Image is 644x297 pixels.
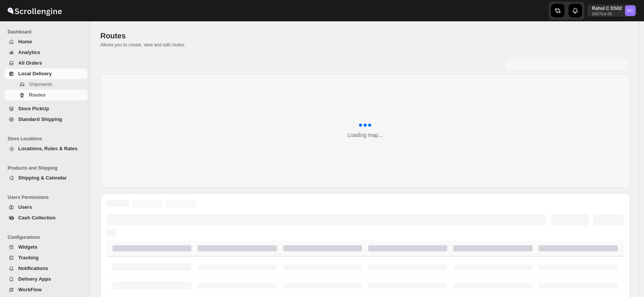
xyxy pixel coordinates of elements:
button: WorkFlow [5,284,87,295]
span: Tracking [18,255,38,260]
span: Users Permissions [8,194,87,200]
button: Delivery Apps [5,274,87,284]
span: Notifications [18,265,48,271]
button: Widgets [5,242,87,253]
p: Rahul C DS02 [592,5,622,11]
span: Rahul C DS02 [625,5,636,16]
button: Cash Collection [5,213,87,223]
span: Locations, Rules & Rates [18,146,78,151]
span: Products and Shipping [8,165,87,171]
span: Home [18,39,32,44]
span: Local Delivery [18,71,52,76]
button: Home [5,37,87,47]
div: Loading map... [348,131,383,139]
text: RC [627,8,633,13]
span: Cash Collection [18,215,55,221]
span: Widgets [18,244,37,250]
span: Delivery Apps [18,276,51,282]
span: Routes [100,32,126,40]
span: Store Locations [8,136,87,142]
button: Users [5,202,87,213]
span: Shipments [29,81,52,87]
button: User menu [587,5,636,17]
span: WorkFlow [18,287,42,292]
button: Notifications [5,263,87,274]
span: Users [18,204,32,210]
button: Analytics [5,47,87,58]
span: Routes [29,92,46,98]
p: b607ea-2b [592,11,622,16]
button: Shipments [5,79,87,90]
span: Configurations [8,234,87,240]
span: Standard Shipping [18,116,62,122]
button: All Orders [5,58,87,68]
span: Shipping & Calendar [18,175,67,181]
span: Analytics [18,49,40,55]
span: All Orders [18,60,42,66]
button: Routes [5,90,87,100]
button: Tracking [5,253,87,263]
span: Dashboard [8,29,87,35]
span: Store PickUp [18,106,49,111]
p: Allows you to create, view and edit routes. [100,42,630,48]
img: ScrollEngine [6,1,63,20]
button: Shipping & Calendar [5,173,87,183]
button: Locations, Rules & Rates [5,143,87,154]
